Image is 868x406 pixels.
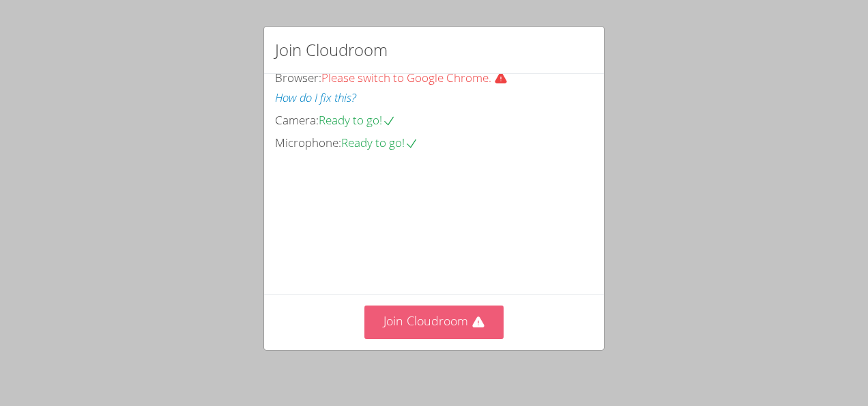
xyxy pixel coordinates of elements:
span: Camera: [275,112,319,128]
h2: Join Cloudroom [275,38,388,62]
button: How do I fix this? [275,88,356,108]
span: Microphone: [275,135,341,150]
span: Ready to go! [341,135,418,150]
span: Ready to go! [319,112,396,128]
button: Join Cloudroom [364,306,504,339]
span: Browser: [275,70,321,85]
span: Please switch to Google Chrome. [321,70,513,85]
